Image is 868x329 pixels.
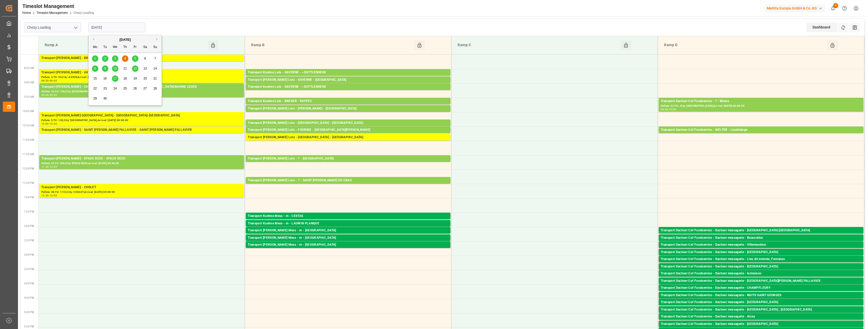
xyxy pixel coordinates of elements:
div: Pallets: 5,TU: 100,City: [GEOGRAPHIC_DATA],Arrival: [DATE] 00:00:00 [41,118,242,123]
div: Choose Tuesday, September 30th, 2025 [102,95,108,102]
div: Pallets: 3,TU: ,City: [GEOGRAPHIC_DATA][PERSON_NAME],Arrival: [DATE] 00:00:00 [661,284,861,288]
div: Pallets: 11,TU: 261,City: [GEOGRAPHIC_DATA][PERSON_NAME],Arrival: [DATE] 00:00:00 [248,183,448,187]
span: 17 [113,77,117,80]
div: We [112,44,118,51]
span: 12:00 PM [22,167,34,170]
div: Pallets: 2,TU: 11,City: [GEOGRAPHIC_DATA] , [GEOGRAPHIC_DATA],Arrival: [DATE] 00:00:00 [661,312,861,317]
div: Mo [92,44,98,51]
span: 29 [93,97,97,100]
div: 12:30 [41,194,49,197]
div: Pallets: 35,TU: 696,City: EPAUX BEZU,Arrival: [DATE] 00:00:00 [41,161,242,166]
div: Transport [PERSON_NAME] - EPAUX BEZU - EPAUX BEZU [41,156,242,161]
span: 19 [133,77,137,80]
div: Choose Saturday, September 13th, 2025 [142,65,148,72]
div: Dashboard [806,23,837,32]
div: Pallets: ,TU: 8,City: [GEOGRAPHIC_DATA],Arrival: [DATE] 00:00:00 [248,233,448,237]
div: Choose Saturday, September 6th, 2025 [142,55,148,62]
span: 13 [143,67,147,70]
div: Choose Tuesday, September 23rd, 2025 [102,85,108,92]
div: - [668,108,669,111]
div: - [49,79,50,82]
div: Transport [PERSON_NAME] Lots - FOURNIE - [GEOGRAPHIC_DATA][PERSON_NAME] [248,127,448,133]
div: Transport [PERSON_NAME] Lots - SAVERNE - [GEOGRAPHIC_DATA] [248,77,448,83]
span: 14 [153,67,157,70]
button: Next Month [156,38,159,41]
span: 2 [104,57,106,60]
div: Pallets: ,TU: 91,City: [GEOGRAPHIC_DATA],Arrival: [DATE] 00:00:00 [248,111,448,116]
span: 25 [123,87,127,90]
div: Transport Dachser Cof Foodservice - Dachser messagerie - [GEOGRAPHIC_DATA] [661,250,861,255]
div: Choose Saturday, September 27th, 2025 [142,85,148,92]
div: Pallets: 1,TU: 31,City: [GEOGRAPHIC_DATA],Arrival: [DATE] 00:00:00 [248,219,448,223]
span: 28 [153,87,157,90]
div: Choose Sunday, September 7th, 2025 [152,55,158,62]
span: 4 [124,57,126,60]
div: Transport Dachser Cof Foodservice - Dachser messagerie - [GEOGRAPHIC_DATA][PERSON_NAME] FALLAVIER [661,278,861,284]
div: Pallets: ,TU: 22,City: LAUWIN PLANQUE,Arrival: [DATE] 00:00:00 [248,226,448,231]
span: 1:30 PM [24,210,34,213]
div: Transport [PERSON_NAME] Lots - ? - SAINT [PERSON_NAME] DU CRAU [248,178,448,183]
div: Transport [PERSON_NAME] Mess - m - [GEOGRAPHIC_DATA] [248,235,448,241]
span: 16 [103,77,107,80]
div: Choose Monday, September 8th, 2025 [92,65,98,72]
div: [DATE] [89,37,162,42]
div: Choose Sunday, September 28th, 2025 [152,85,158,92]
div: Sa [142,44,148,51]
div: Su [152,44,158,51]
button: Help Center [839,3,850,14]
button: show 6 new notifications [827,3,839,14]
div: Pallets: 32,TU: ,City: [GEOGRAPHIC_DATA],Arrival: [DATE] 00:00:00 [661,104,861,108]
div: Pallets: ,TU: 90,City: [GEOGRAPHIC_DATA],Arrival: [DATE] 00:00:00 [661,291,861,295]
div: Melitta Europa GmbH & Co. KG [765,5,825,12]
div: Choose Tuesday, September 9th, 2025 [102,65,108,72]
div: Choose Thursday, September 25th, 2025 [122,85,128,92]
span: 27 [143,87,147,90]
div: Transport [PERSON_NAME] - CHENNEVIERES/[GEOGRAPHIC_DATA] - [GEOGRAPHIC_DATA]/MARNE CEDEX [41,84,242,89]
div: Choose Wednesday, September 3rd, 2025 [112,55,118,62]
div: Pallets: ,TU: 55,City: Lieu dit [GEOGRAPHIC_DATA], [GEOGRAPHIC_DATA],Arrival: [DATE] 00:00:00 [661,262,861,266]
button: Previous Month [91,38,94,41]
div: Choose Sunday, September 21st, 2025 [152,75,158,82]
div: 09:00 [50,79,57,82]
div: Transport [PERSON_NAME] - SAINT [PERSON_NAME] FALLAVIER - SAINT [PERSON_NAME] FALLAVIER [41,127,242,133]
span: 26 [133,87,137,90]
div: Transport Dachser Cof Foodservice - Dachser messagerie - [GEOGRAPHIC_DATA] [661,300,861,305]
span: 5:00 PM [24,311,34,314]
span: 10 [113,67,117,70]
div: 13:00 [50,194,57,197]
span: 6 [833,3,838,8]
div: Pallets: ,TU: 96,City: [GEOGRAPHIC_DATA],Arrival: [DATE] 00:00:00 [661,319,861,324]
div: Choose Wednesday, September 17th, 2025 [112,75,118,82]
span: 3:30 PM [24,268,34,271]
div: Pallets: 1,TU: 126,City: [GEOGRAPHIC_DATA],Arrival: [DATE] 00:00:00 [661,247,861,252]
div: Choose Tuesday, September 2nd, 2025 [102,55,108,62]
div: Transport Dachser Cof Foodservice - Dachser messagerie - Lieu dit enteste, Fontanes [661,257,861,262]
div: Pallets: 2,TU: 189,City: [GEOGRAPHIC_DATA],Arrival: [DATE] 00:00:00 [248,140,448,144]
div: Transport Dachser Cof Foodservice - Dachser messagerie - Villemandeur [661,242,861,247]
div: Transport Dachser Cof Foodservice - ? - Mions [661,99,861,104]
div: month 2025-09 [90,54,160,104]
span: 1 [94,57,96,60]
div: Choose Friday, September 19th, 2025 [132,75,138,82]
span: 5:30 PM [24,325,34,328]
span: 2:30 PM [24,239,34,242]
div: 10:30 [50,123,57,125]
span: 9 [104,67,106,70]
span: 11:00 AM [22,138,34,141]
div: Transport [PERSON_NAME] - AVION - AVION [41,70,242,75]
div: Pallets: 2,TU: ,City: ~[GEOGRAPHIC_DATA],Arrival: [DATE] 00:00:00 [248,89,448,94]
div: Pallets: ,TU: 10,City: [GEOGRAPHIC_DATA],Arrival: [DATE] 00:00:00 [248,247,448,252]
span: 11 [123,67,127,70]
div: 08:30 [41,79,49,82]
div: Timeslot Management [22,2,94,10]
div: Transport [PERSON_NAME] Mess - m - [GEOGRAPHIC_DATA] [248,242,448,247]
span: 10:30 AM [22,124,34,127]
span: 2:00 PM [24,225,34,227]
div: Pallets: 6,TU: 94,City: [GEOGRAPHIC_DATA],Arrival: [DATE] 00:00:00 [661,133,861,137]
div: Pallets: 1,TU: 20,City: NUITS SAINT GEORGES,Arrival: [DATE] 00:00:00 [661,298,861,302]
div: Ramp C [456,40,620,50]
div: Choose Monday, September 29th, 2025 [92,95,98,102]
div: Choose Monday, September 15th, 2025 [92,75,98,82]
div: Transport [PERSON_NAME] - CHOLET [41,185,242,190]
span: 22 [93,87,97,90]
